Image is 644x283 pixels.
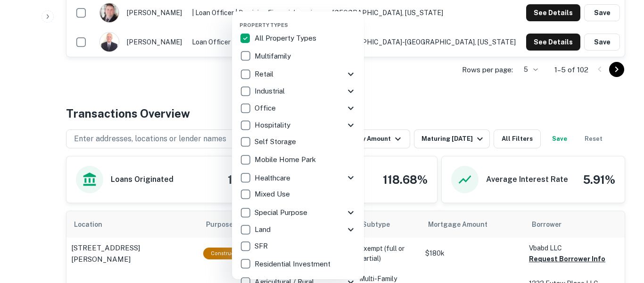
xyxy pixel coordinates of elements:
p: Retail [255,69,275,80]
div: Healthcare [239,169,356,186]
p: Multifamily [255,51,293,62]
div: Special Purpose [239,204,356,221]
iframe: Chat Widget [597,207,644,253]
p: Hospitality [255,120,292,131]
p: Industrial [255,86,287,97]
p: Office [255,103,278,114]
div: Office [239,100,356,117]
span: Property Types [239,22,288,28]
p: Special Purpose [255,207,309,218]
p: All Property Types [255,33,318,44]
p: SFR [255,240,270,252]
div: Retail [239,66,356,83]
p: Self Storage [255,136,298,147]
div: Industrial [239,83,356,100]
p: Mixed Use [255,189,292,200]
div: Land [239,221,356,238]
div: Hospitality [239,117,356,134]
p: Residential Investment [255,258,332,270]
p: Land [255,224,272,235]
p: Mobile Home Park [255,154,318,165]
p: Healthcare [255,172,292,184]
